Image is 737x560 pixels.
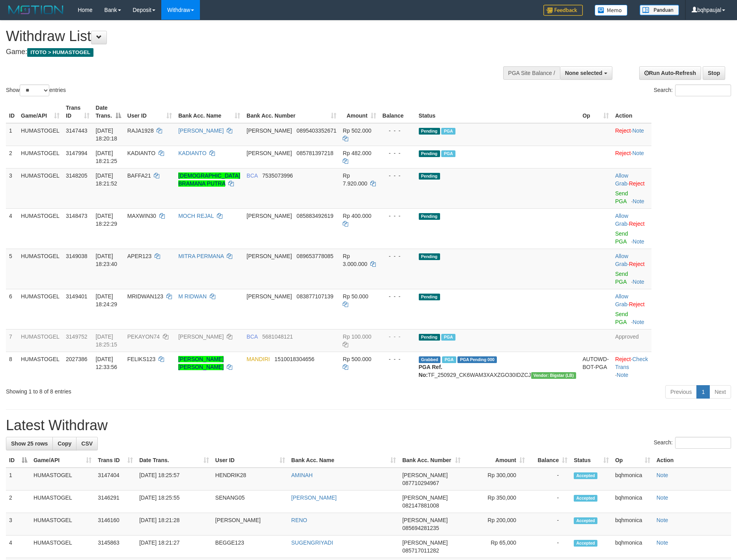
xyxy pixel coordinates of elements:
[419,213,440,220] span: Pending
[654,84,731,96] label: Search:
[528,513,571,536] td: -
[343,293,368,300] span: Rp 50.000
[288,453,399,468] th: Bank Acc. Name: activate to sort column ascending
[665,385,697,399] a: Previous
[178,127,224,134] a: [PERSON_NAME]
[571,453,612,468] th: Status: activate to sort column ascending
[18,123,63,146] td: HUMASTOGEL
[633,198,644,204] a: Note
[6,208,18,249] td: 4
[419,334,440,341] span: Pending
[612,146,651,168] td: ·
[291,472,313,478] a: AMINAH
[612,468,653,491] td: bqhmonica
[615,190,628,204] a: Send PGA
[343,150,371,156] span: Rp 482.000
[96,253,118,267] span: [DATE] 18:23:40
[402,502,439,509] span: Copy 082147881008 to clipboard
[27,48,93,57] span: ITOTO > HUMASTOGEL
[612,453,653,468] th: Op: activate to sort column ascending
[178,333,224,340] a: [PERSON_NAME]
[528,453,571,468] th: Balance: activate to sort column ascending
[615,127,631,134] a: Reject
[66,127,88,134] span: 3147443
[246,356,270,362] span: MANDIRI
[136,468,212,491] td: [DATE] 18:25:57
[615,150,631,156] a: Reject
[653,453,731,468] th: Action
[382,149,412,157] div: - - -
[696,385,710,399] a: 1
[612,536,653,558] td: bqhmonica
[212,491,288,513] td: SENANG05
[579,101,612,123] th: Op: activate to sort column ascending
[246,253,292,259] span: [PERSON_NAME]
[528,536,571,558] td: -
[654,437,731,449] label: Search:
[703,66,725,80] a: Stop
[212,536,288,558] td: BEGGE123
[175,101,243,123] th: Bank Acc. Name: activate to sort column ascending
[612,513,653,536] td: bqhmonica
[63,101,93,123] th: Trans ID: activate to sort column ascending
[212,513,288,536] td: [PERSON_NAME]
[6,123,18,146] td: 1
[579,352,612,382] td: AUTOWD-BOT-PGA
[6,249,18,289] td: 5
[675,84,731,96] input: Search:
[66,253,88,259] span: 3149038
[136,513,212,536] td: [DATE] 18:21:28
[633,238,644,245] a: Note
[127,213,156,219] span: MAXWIN30
[615,356,631,362] a: Reject
[416,101,580,123] th: Status
[6,146,18,168] td: 2
[343,213,371,219] span: Rp 400.000
[96,213,118,227] span: [DATE] 18:22:29
[243,101,340,123] th: Bank Acc. Number: activate to sort column ascending
[382,292,412,300] div: - - -
[402,525,439,531] span: Copy 085694281235 to clipboard
[615,293,628,307] a: Allow Grab
[297,213,333,219] span: Copy 085883492619 to clipboard
[246,293,292,300] span: [PERSON_NAME]
[6,48,483,56] h4: Game:
[178,356,224,370] a: [PERSON_NAME] [PERSON_NAME]
[96,172,118,187] span: [DATE] 18:21:52
[382,355,412,363] div: - - -
[343,333,371,340] span: Rp 100.000
[274,356,314,362] span: Copy 1510018304656 to clipboard
[291,517,307,523] a: RENO
[399,453,463,468] th: Bank Acc. Number: activate to sort column ascending
[291,539,333,546] a: SUGENGRIYADI
[402,480,439,486] span: Copy 087710294967 to clipboard
[93,101,124,123] th: Date Trans.: activate to sort column descending
[402,472,448,478] span: [PERSON_NAME]
[612,289,651,329] td: ·
[543,5,583,16] img: Feedback.jpg
[96,150,118,164] span: [DATE] 18:21:25
[246,172,257,179] span: BCA
[615,172,628,187] a: Allow Grab
[297,253,333,259] span: Copy 089653778085 to clipboard
[612,352,651,382] td: · ·
[612,491,653,513] td: bqhmonica
[464,453,528,468] th: Amount: activate to sort column ascending
[343,253,367,267] span: Rp 3.000.000
[18,101,63,123] th: Game/API: activate to sort column ascending
[632,127,644,134] a: Note
[18,208,63,249] td: HUMASTOGEL
[66,213,88,219] span: 3148473
[709,385,731,399] a: Next
[615,293,629,307] span: ·
[178,172,240,187] a: [DEMOGRAPHIC_DATA] BRAMANA PUTRA
[419,294,440,300] span: Pending
[615,271,628,285] a: Send PGA
[136,491,212,513] td: [DATE] 18:25:55
[136,536,212,558] td: [DATE] 18:21:27
[615,253,628,267] a: Allow Grab
[657,539,668,546] a: Note
[246,127,292,134] span: [PERSON_NAME]
[632,150,644,156] a: Note
[246,333,257,340] span: BCA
